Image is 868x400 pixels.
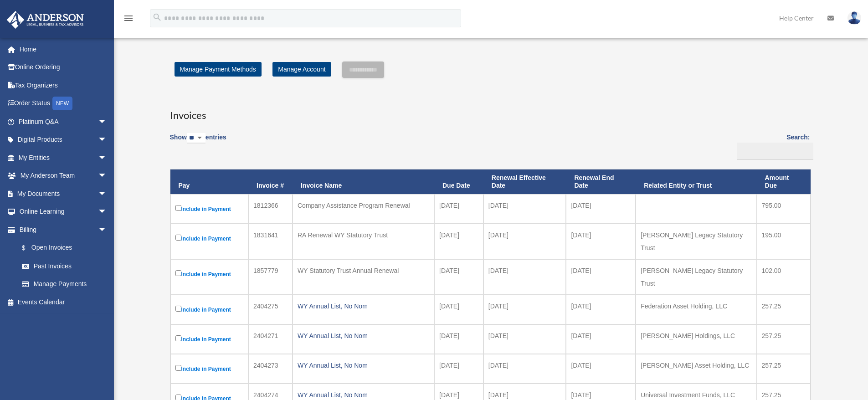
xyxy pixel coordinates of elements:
span: arrow_drop_down [98,185,116,203]
label: Include in Payment [175,203,244,215]
a: Digital Productsarrow_drop_down [6,131,121,149]
td: [DATE] [566,354,636,384]
input: Include in Payment [175,205,181,211]
div: Company Assistance Program Renewal [298,199,429,212]
td: 257.25 [757,324,811,354]
a: Billingarrow_drop_down [6,221,116,239]
label: Include in Payment [175,233,244,244]
div: WY Statutory Trust Annual Renewal [298,264,429,277]
input: Include in Payment [175,335,181,341]
img: User Pic [847,11,861,25]
span: $ [27,242,31,254]
th: Due Date: activate to sort column ascending [434,169,483,194]
a: Platinum Q&Aarrow_drop_down [6,113,121,131]
td: 257.25 [757,295,811,324]
td: [DATE] [434,224,483,259]
a: Tax Organizers [6,76,121,94]
th: Renewal Effective Date: activate to sort column ascending [483,169,566,194]
th: Pay: activate to sort column descending [170,169,249,194]
td: [DATE] [566,324,636,354]
a: $Open Invoices [13,239,112,257]
a: Manage Payments [13,275,116,293]
td: [DATE] [434,259,483,295]
label: Include in Payment [175,333,244,345]
span: arrow_drop_down [98,113,116,131]
a: My Anderson Teamarrow_drop_down [6,167,121,185]
td: 195.00 [757,224,811,259]
td: [DATE] [483,259,566,295]
td: 2404271 [248,324,293,354]
span: arrow_drop_down [98,167,116,185]
a: Manage Account [272,62,331,77]
label: Show entries [170,132,226,153]
td: [DATE] [483,354,566,384]
a: Online Ordering [6,58,121,77]
td: [DATE] [434,194,483,224]
a: My Documentsarrow_drop_down [6,185,121,203]
td: [DATE] [483,324,566,354]
td: [DATE] [566,194,636,224]
td: [DATE] [566,224,636,259]
a: My Entitiesarrow_drop_down [6,149,121,167]
th: Invoice Name: activate to sort column ascending [293,169,434,194]
td: [DATE] [566,259,636,295]
i: menu [123,13,134,24]
a: Past Invoices [13,257,116,275]
div: WY Annual List, No Nom [298,300,429,313]
label: Include in Payment [175,363,244,374]
i: search [152,12,162,22]
td: [DATE] [483,295,566,324]
label: Include in Payment [175,268,244,280]
td: 102.00 [757,259,811,295]
label: Search: [734,132,810,160]
span: arrow_drop_down [98,221,116,239]
input: Include in Payment [175,365,181,371]
th: Renewal End Date: activate to sort column ascending [566,169,636,194]
div: NEW [52,97,72,110]
img: Anderson Advisors Platinum Portal [4,11,87,29]
input: Include in Payment [175,235,181,241]
td: [DATE] [434,354,483,384]
a: Order StatusNEW [6,94,121,113]
td: [DATE] [483,224,566,259]
td: 1812366 [248,194,293,224]
label: Include in Payment [175,304,244,315]
td: [PERSON_NAME] Asset Holding, LLC [636,354,756,384]
td: Federation Asset Holding, LLC [636,295,756,324]
a: menu [123,16,134,24]
div: WY Annual List, No Nom [298,329,429,342]
span: arrow_drop_down [98,203,116,221]
a: Events Calendar [6,293,121,311]
td: 1857779 [248,259,293,295]
td: [DATE] [566,295,636,324]
td: [DATE] [434,324,483,354]
td: [PERSON_NAME] Holdings, LLC [636,324,756,354]
a: Manage Payment Methods [175,62,262,77]
td: [PERSON_NAME] Legacy Statutory Trust [636,259,756,295]
td: 2404273 [248,354,293,384]
a: Home [6,40,121,58]
td: [DATE] [483,194,566,224]
th: Amount Due: activate to sort column ascending [757,169,811,194]
input: Include in Payment [175,306,181,312]
th: Related Entity or Trust: activate to sort column ascending [636,169,756,194]
span: arrow_drop_down [98,131,116,149]
td: [PERSON_NAME] Legacy Statutory Trust [636,224,756,259]
input: Include in Payment [175,270,181,276]
td: [DATE] [434,295,483,324]
h3: Invoices [170,100,810,123]
input: Search: [737,143,813,160]
td: 2404275 [248,295,293,324]
td: 1831641 [248,224,293,259]
a: Online Learningarrow_drop_down [6,203,121,221]
span: arrow_drop_down [98,149,116,167]
th: Invoice #: activate to sort column ascending [248,169,293,194]
div: WY Annual List, No Nom [298,359,429,372]
div: RA Renewal WY Statutory Trust [298,229,429,241]
td: 795.00 [757,194,811,224]
select: Showentries [187,133,205,144]
td: 257.25 [757,354,811,384]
